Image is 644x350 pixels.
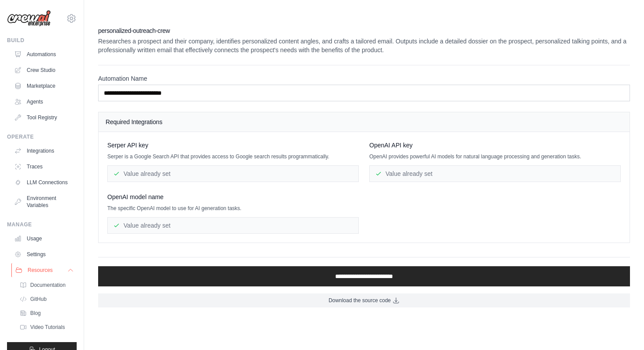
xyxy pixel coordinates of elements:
[11,95,77,109] a: Agents
[11,191,77,212] a: Environment Variables
[98,37,630,54] p: Researches a prospect and their company, identifies personalized content angles, and crafts a tai...
[16,321,77,333] a: Video Tutorials
[30,296,46,303] span: GitHub
[16,293,77,305] a: GitHub
[30,310,41,317] span: Blog
[107,165,359,182] div: Value already set
[7,133,77,140] div: Operate
[11,247,77,261] a: Settings
[30,282,66,289] span: Documentation
[7,10,51,27] img: Logo
[107,153,359,160] p: Serper is a Google Search API that provides access to Google search results programmatically.
[107,217,359,234] div: Value already set
[11,232,77,246] a: Usage
[369,141,413,150] span: OpenAI API key
[16,307,77,319] a: Blog
[11,111,77,125] a: Tool Registry
[106,118,623,126] h4: Required Integrations
[28,267,53,274] span: Resources
[98,74,630,83] label: Automation Name
[369,165,621,182] div: Value already set
[16,279,77,291] a: Documentation
[11,63,77,77] a: Crew Studio
[98,293,630,307] a: Download the source code
[30,324,65,331] span: Video Tutorials
[11,47,77,61] a: Automations
[107,141,148,150] span: Serper API key
[107,193,163,201] span: OpenAI model name
[11,263,78,277] button: Resources
[11,144,77,158] a: Integrations
[11,79,77,93] a: Marketplace
[98,26,630,35] h2: personalized-outreach-crew
[11,175,77,189] a: LLM Connections
[7,221,77,228] div: Manage
[7,37,77,44] div: Build
[369,153,621,160] p: OpenAI provides powerful AI models for natural language processing and generation tasks.
[107,205,359,212] p: The specific OpenAI model to use for AI generation tasks.
[11,160,77,174] a: Traces
[329,297,391,304] span: Download the source code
